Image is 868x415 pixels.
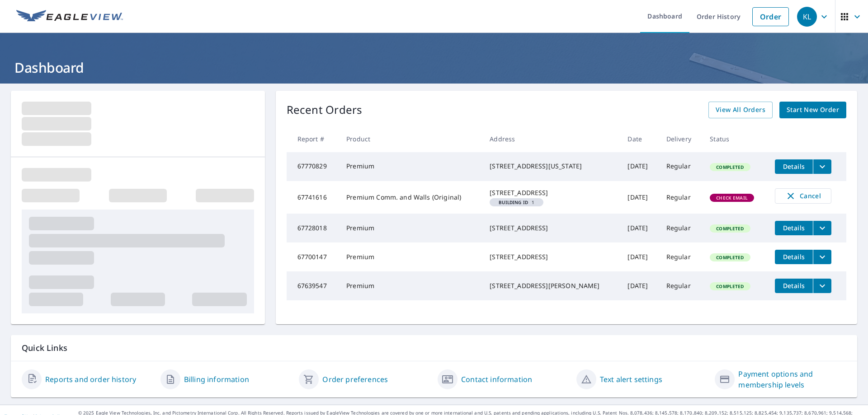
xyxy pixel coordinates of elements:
em: Building ID [499,200,528,205]
button: filesDropdownBtn-67770829 [813,159,831,174]
td: 67639547 [287,271,340,300]
a: Reports and order history [45,374,136,385]
span: Details [780,224,807,232]
button: filesDropdownBtn-67728018 [813,221,831,235]
button: detailsBtn-67639547 [775,279,813,293]
p: Quick Links [22,342,846,354]
span: Check Email [711,195,753,201]
td: Premium [339,214,482,242]
div: KL [797,7,817,27]
span: Completed [711,225,749,232]
a: Billing information [184,374,249,385]
td: Regular [659,181,703,214]
span: Cancel [784,191,822,201]
a: Order [752,7,789,26]
th: Product [339,126,482,152]
td: [DATE] [620,181,659,214]
div: [STREET_ADDRESS] [490,188,613,197]
span: View All Orders [716,104,765,116]
div: [STREET_ADDRESS][US_STATE] [490,162,613,171]
th: Delivery [659,126,703,152]
td: Regular [659,271,703,300]
a: Start New Order [779,102,846,118]
th: Report # [287,126,340,152]
div: [STREET_ADDRESS] [490,224,613,233]
h1: Dashboard [11,58,857,77]
button: filesDropdownBtn-67700147 [813,250,831,264]
button: detailsBtn-67770829 [775,159,813,174]
span: Details [780,252,807,261]
div: [STREET_ADDRESS][PERSON_NAME] [490,281,613,290]
td: Premium [339,152,482,181]
th: Date [620,126,659,152]
td: 67770829 [287,152,340,181]
td: Regular [659,214,703,242]
span: Completed [711,254,749,261]
td: 67700147 [287,242,340,271]
td: Regular [659,242,703,271]
span: Completed [711,283,749,289]
td: Regular [659,152,703,181]
a: Order preferences [322,374,388,385]
button: Cancel [775,188,831,204]
span: Details [780,162,807,171]
p: Recent Orders [287,102,363,118]
span: 1 [493,200,540,205]
td: 67728018 [287,214,340,242]
div: [STREET_ADDRESS] [490,252,613,261]
a: Contact information [461,374,532,385]
td: Premium Comm. and Walls (Original) [339,181,482,214]
span: Start New Order [787,104,839,116]
td: Premium [339,242,482,271]
th: Address [482,126,620,152]
button: detailsBtn-67700147 [775,250,813,264]
td: [DATE] [620,152,659,181]
span: Completed [711,164,749,170]
td: 67741616 [287,181,340,214]
a: Text alert settings [600,374,662,385]
img: EV Logo [16,10,123,23]
a: View All Orders [708,102,773,118]
td: Premium [339,271,482,300]
td: [DATE] [620,271,659,300]
td: [DATE] [620,214,659,242]
button: detailsBtn-67728018 [775,221,813,235]
span: Details [780,281,807,290]
button: filesDropdownBtn-67639547 [813,279,831,293]
td: [DATE] [620,242,659,271]
th: Status [703,126,768,152]
a: Payment options and membership levels [738,368,846,390]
